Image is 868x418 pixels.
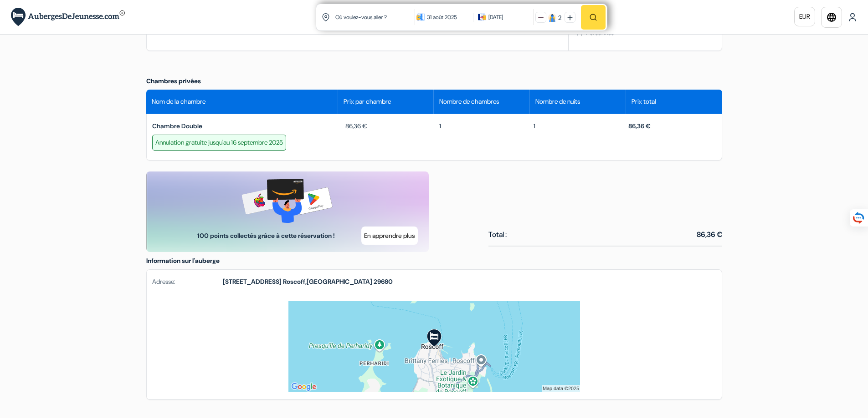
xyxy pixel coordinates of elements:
[334,6,417,28] input: Ville, université ou logement
[628,122,651,130] span: 86,36 €
[374,277,393,286] span: 29680
[697,229,722,240] span: 86,36 €
[434,121,528,131] div: 1
[223,277,282,286] span: [STREET_ADDRESS]
[488,13,503,22] div: [DATE]
[558,13,561,23] div: 2
[488,229,507,240] span: Total :
[146,77,201,85] span: Chambres privées
[794,7,815,26] a: EUR
[340,121,367,131] span: 86,36 €
[528,121,622,131] div: 1
[848,13,857,22] img: User Icon
[427,13,468,22] div: 31 août 2025
[152,277,223,287] span: Adresse:
[632,97,656,106] span: Prix total
[344,97,391,106] span: Prix par chambre
[152,122,202,130] span: Chambre Double
[283,277,305,286] span: Roscoff
[152,135,286,151] div: Annulation gratuite jusqu'au 16 septembre 2025
[223,277,393,287] strong: ,
[241,179,333,223] img: gift-card-banner.png
[288,301,580,392] img: staticmap
[196,231,337,241] span: 100 points collectés grâce à cette réservation !
[152,97,205,106] span: Nom de la chambre
[307,277,372,286] span: [GEOGRAPHIC_DATA]
[416,13,425,21] img: calendarIcon icon
[535,97,580,106] span: Nombre de nuits
[821,7,842,28] a: language
[567,15,573,20] img: plus
[826,12,837,23] i: language
[548,14,556,22] img: guest icon
[478,13,486,21] img: calendarIcon icon
[439,97,499,106] span: Nombre de chambres
[538,15,544,20] img: minus
[322,13,330,21] img: location icon
[361,227,418,245] button: En apprendre plus
[11,8,125,26] img: AubergesDeJeunesse.com
[146,257,220,265] span: Information sur l'auberge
